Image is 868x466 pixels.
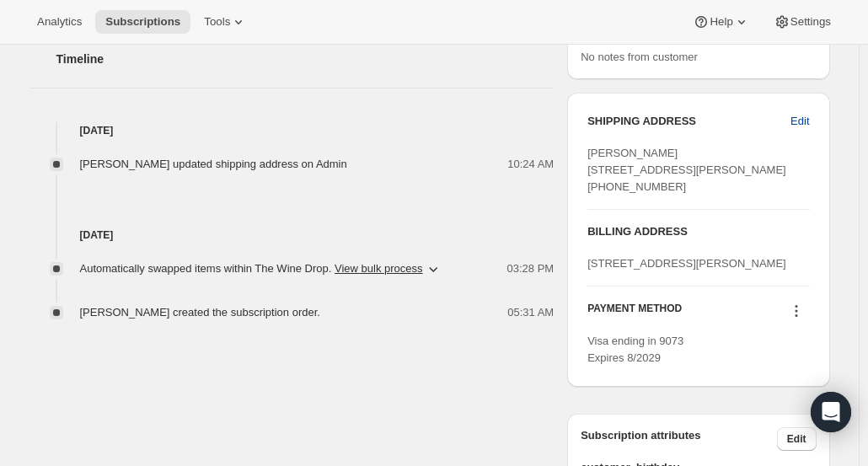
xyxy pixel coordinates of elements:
[27,10,92,34] button: Analytics
[507,304,554,321] span: 05:31 AM
[56,51,555,67] h2: Timeline
[787,432,806,446] span: Edit
[790,15,831,29] span: Settings
[587,147,786,193] span: [PERSON_NAME] [STREET_ADDRESS][PERSON_NAME] [PHONE_NUMBER]
[587,335,683,364] span: Visa ending in 9073 Expires 8/2029
[587,113,790,130] h3: SHIPPING ADDRESS
[335,262,423,275] button: View bulk process
[105,15,180,29] span: Subscriptions
[507,260,555,277] span: 03:28 PM
[587,223,809,240] h3: BILLING ADDRESS
[80,158,347,170] span: [PERSON_NAME] updated shipping address on Admin
[70,255,452,282] button: Automatically swapped items within The Wine Drop. View bulk process
[777,427,817,451] button: Edit
[204,15,230,29] span: Tools
[581,427,777,451] h3: Subscription attributes
[29,227,555,244] h4: [DATE]
[587,257,786,270] span: [STREET_ADDRESS][PERSON_NAME]
[507,156,554,173] span: 10:24 AM
[780,108,819,135] button: Edit
[811,392,851,432] div: Open Intercom Messenger
[95,10,190,34] button: Subscriptions
[194,10,257,34] button: Tools
[37,15,82,29] span: Analytics
[581,51,698,63] span: No notes from customer
[80,306,320,319] span: [PERSON_NAME] created the subscription order.
[587,302,682,324] h3: PAYMENT METHOD
[764,10,841,34] button: Settings
[80,260,423,277] span: Automatically swapped items within The Wine Drop .
[29,122,555,139] h4: [DATE]
[710,15,732,29] span: Help
[790,113,809,130] span: Edit
[683,10,759,34] button: Help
